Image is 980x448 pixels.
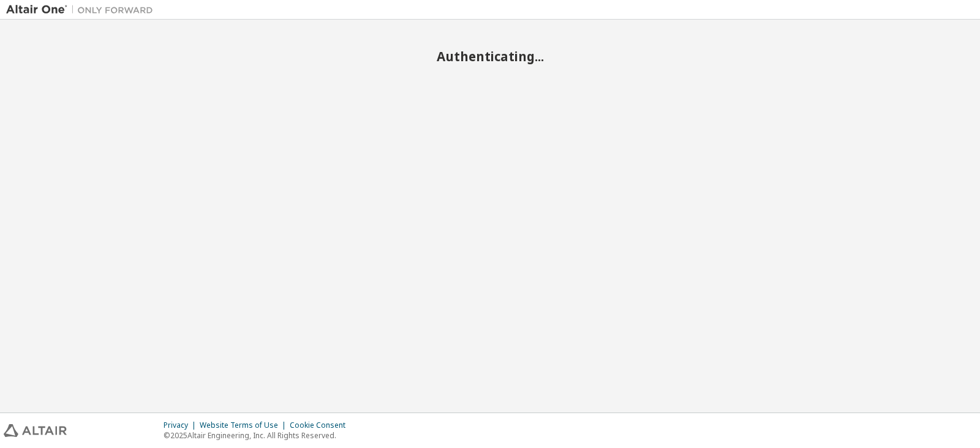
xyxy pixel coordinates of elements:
div: Website Terms of Use [200,420,290,430]
div: Privacy [164,420,200,430]
h2: Authenticating... [6,48,974,64]
p: © 2025 Altair Engineering, Inc. All Rights Reserved. [164,430,353,441]
div: Cookie Consent [290,420,353,430]
img: altair_logo.svg [4,424,67,437]
img: Altair One [6,4,159,16]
